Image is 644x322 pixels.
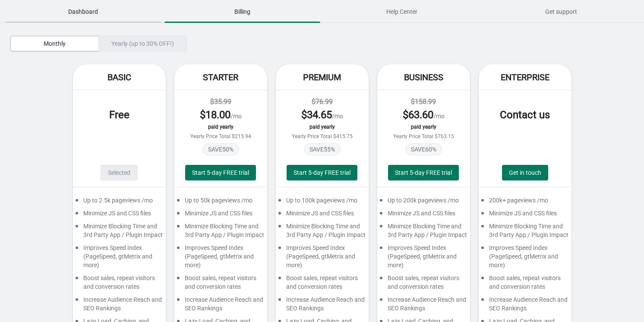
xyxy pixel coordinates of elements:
div: Minimize JS and CSS files [377,209,470,222]
button: Monthly [10,36,99,51]
div: Boost sales, repeat visitors and conversion rates [479,274,571,295]
div: Increase Audience Reach and SEO Rankings [73,295,166,317]
span: Contact us [500,109,550,121]
div: paid yearly [284,124,360,130]
span: $ 34.65 [301,109,332,121]
div: Premium [276,64,369,90]
span: Get in touch [509,169,541,176]
div: /mo [284,108,360,122]
span: Start 5-day FREE trial [294,169,350,176]
button: Start 5-day FREE trial [287,165,357,180]
div: Yearly Price Total $215.94 [183,133,259,139]
div: Boost sales, repeat visitors and conversion rates [174,274,267,295]
span: SAVE 50 % [202,143,239,155]
div: Yearly Price Total $763.15 [386,133,461,139]
div: Increase Audience Reach and SEO Rankings [276,295,369,317]
div: Business [377,64,470,90]
div: Increase Audience Reach and SEO Rankings [377,295,470,317]
span: SAVE 55 % [304,143,341,155]
a: Get in touch [502,165,548,180]
div: Up to 100k pageviews /mo [276,196,369,209]
div: /mo [386,108,461,122]
div: $76.99 [284,97,360,107]
div: Up to 50k pageviews /mo [174,196,267,209]
span: Free [109,109,129,121]
span: Start 5-day FREE trial [192,169,249,176]
div: Minimize Blocking Time and 3rd Party App / Plugin Impact [276,222,369,243]
div: 200k+ pageviews /mo [479,196,571,209]
button: Start 5-day FREE trial [185,165,256,180]
span: $ 63.60 [403,109,433,121]
div: Enterprise [479,64,571,90]
span: Get support [483,4,639,19]
span: Monthly [44,40,66,47]
div: Minimize Blocking Time and 3rd Party App / Plugin Impact [479,222,571,243]
div: Improves Speed Index (PageSpeed, gtMetrix and more) [479,243,571,274]
div: Improves Speed Index (PageSpeed, gtMetrix and more) [73,243,166,274]
div: Minimize Blocking Time and 3rd Party App / Plugin Impact [377,222,470,243]
div: $158.99 [386,97,461,107]
div: Increase Audience Reach and SEO Rankings [479,295,571,317]
span: Start 5-day FREE trial [395,169,452,176]
div: Increase Audience Reach and SEO Rankings [174,295,267,317]
div: Up to 2.5k pageviews /mo [73,196,166,209]
div: $35.99 [183,97,259,107]
div: Minimize Blocking Time and 3rd Party App / Plugin Impact [174,222,267,243]
span: $ 18.00 [200,109,230,121]
div: Minimize JS and CSS files [276,209,369,222]
div: Yearly Price Total $415.75 [284,133,360,139]
span: Dashboard [5,4,161,19]
div: Basic [73,64,166,90]
div: Boost sales, repeat visitors and conversion rates [377,274,470,295]
div: Minimize JS and CSS files [479,209,571,222]
div: Minimize JS and CSS files [174,209,267,222]
button: Start 5-day FREE trial [388,165,459,180]
div: Improves Speed Index (PageSpeed, gtMetrix and more) [174,243,267,274]
div: Boost sales, repeat visitors and conversion rates [73,274,166,295]
button: Dashboard [3,0,163,23]
span: SAVE 60 % [405,143,442,155]
div: paid yearly [183,124,259,130]
div: paid yearly [386,124,461,130]
span: Help Center [324,4,480,19]
div: Improves Speed Index (PageSpeed, gtMetrix and more) [377,243,470,274]
span: Billing [164,4,320,19]
div: /mo [183,108,259,122]
div: Minimize JS and CSS files [73,209,166,222]
div: Minimize Blocking Time and 3rd Party App / Plugin Impact [73,222,166,243]
div: Boost sales, repeat visitors and conversion rates [276,274,369,295]
div: Improves Speed Index (PageSpeed, gtMetrix and more) [276,243,369,274]
div: Starter [174,64,267,90]
div: Up to 200k pageviews /mo [377,196,470,209]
